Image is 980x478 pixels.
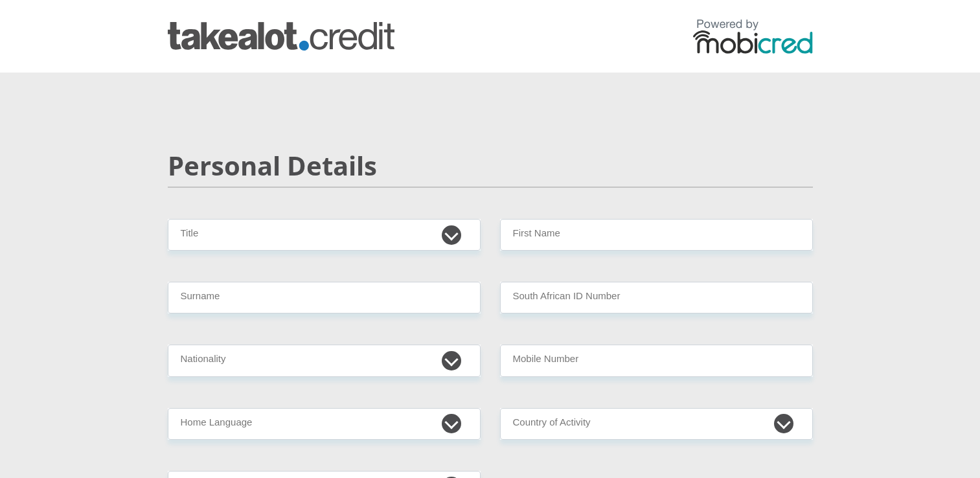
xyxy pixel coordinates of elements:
input: ID Number [500,282,813,313]
img: powered by mobicred logo [693,19,813,54]
input: Surname [168,282,481,313]
input: First Name [500,219,813,251]
input: Contact Number [500,345,813,376]
h2: Personal Details [168,150,813,181]
img: takealot_credit logo [168,22,394,51]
